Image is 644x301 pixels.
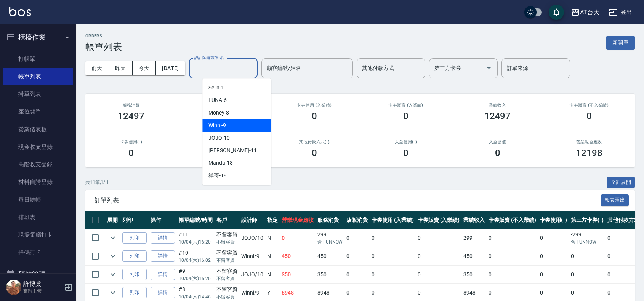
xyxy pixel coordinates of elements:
[179,239,213,245] p: 10/04 (六) 16:20
[6,280,21,295] img: Person
[601,194,629,206] button: 報表匯出
[461,103,534,108] h2: 業績收入
[179,293,213,300] p: 10/04 (六) 14:46
[149,211,177,229] th: 操作
[416,211,462,229] th: 卡券販賣 (入業績)
[122,232,147,244] button: 列印
[316,229,345,247] td: 299
[316,266,345,283] td: 350
[568,5,602,20] button: AT台大
[416,266,462,283] td: 0
[3,226,73,244] a: 現場電腦打卡
[186,103,259,108] h2: 店販消費
[107,250,119,262] button: expand row
[216,275,238,282] p: 不留客資
[194,55,224,61] label: 設計師編號/姓名
[122,250,147,262] button: 列印
[3,191,73,209] a: 每日結帳
[3,209,73,226] a: 排班表
[344,211,370,229] th: 店販消費
[606,39,635,46] a: 新開單
[128,148,134,158] h3: 0
[208,159,233,167] span: Manda -18
[3,68,73,85] a: 帳單列表
[216,239,238,245] p: 不留客資
[461,266,487,283] td: 350
[280,211,316,229] th: 營業現金應收
[344,247,370,265] td: 0
[403,111,409,121] h3: 0
[107,269,119,280] button: expand row
[344,229,370,247] td: 0
[3,244,73,261] a: 掃碼打卡
[312,148,317,158] h3: 0
[216,285,238,293] div: 不留客資
[601,196,629,204] a: 報表匯出
[216,293,238,300] p: 不留客資
[107,287,119,298] button: expand row
[316,247,345,265] td: 450
[312,111,317,121] h3: 0
[370,211,416,229] th: 卡券使用 (入業績)
[569,211,606,229] th: 第三方卡券(-)
[549,5,564,20] button: save
[606,36,635,50] button: 新開單
[23,280,62,288] h5: 許博棠
[109,61,133,75] button: 昨天
[239,229,265,247] td: JOJO /10
[569,266,606,283] td: 0
[416,229,462,247] td: 0
[85,33,122,38] h2: ORDERS
[316,211,345,229] th: 服務消費
[344,266,370,283] td: 0
[370,266,416,283] td: 0
[3,103,73,120] a: 座位開單
[265,211,280,229] th: 指定
[95,197,601,204] span: 訂單列表
[484,111,511,121] h3: 12497
[151,250,175,262] a: 詳情
[208,172,227,180] span: 祥哥 -19
[9,7,31,16] img: Logo
[156,61,185,75] button: [DATE]
[208,121,226,129] span: Winni -9
[280,229,316,247] td: 0
[95,140,168,145] h2: 卡券使用(-)
[3,121,73,138] a: 營業儀表板
[538,229,569,247] td: 0
[151,232,175,244] a: 詳情
[23,288,62,295] p: 高階主管
[216,257,238,264] p: 不留客資
[120,211,149,229] th: 列印
[487,211,538,229] th: 卡券販賣 (不入業績)
[3,156,73,173] a: 高階收支登錄
[569,247,606,265] td: 0
[122,287,147,299] button: 列印
[179,275,213,282] p: 10/04 (六) 15:20
[265,247,280,265] td: N
[216,249,238,257] div: 不留客資
[216,267,238,275] div: 不留客資
[85,41,122,52] h3: 帳單列表
[569,229,606,247] td: -299
[461,140,534,145] h2: 入金儲值
[215,211,240,229] th: 客戶
[461,229,487,247] td: 299
[239,211,265,229] th: 設計師
[403,148,409,158] h3: 0
[107,232,119,244] button: expand row
[369,103,442,108] h2: 卡券販賣 (入業績)
[538,266,569,283] td: 0
[208,147,256,154] span: [PERSON_NAME] -11
[553,103,626,108] h2: 卡券販賣 (不入業績)
[487,247,538,265] td: 0
[538,211,569,229] th: 卡券使用(-)
[495,148,500,158] h3: 0
[85,61,109,75] button: 前天
[265,229,280,247] td: N
[278,103,351,108] h2: 卡券使用 (入業績)
[487,266,538,283] td: 0
[553,140,626,145] h2: 營業現金應收
[177,229,215,247] td: #11
[483,62,495,74] button: Open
